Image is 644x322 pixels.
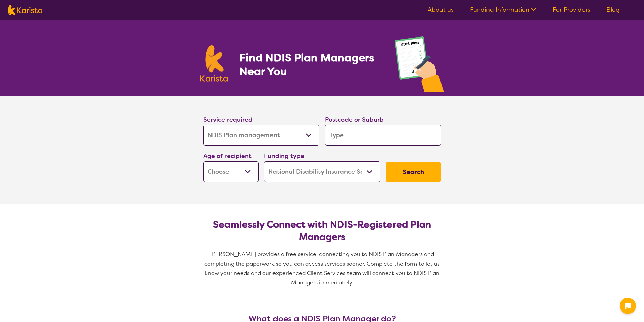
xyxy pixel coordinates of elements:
[395,36,444,96] img: plan-management
[209,219,436,243] h2: Seamlessly Connect with NDIS-Registered Plan Managers
[325,125,441,146] input: Type
[203,116,253,124] label: Service required
[325,116,384,124] label: Postcode or Suburb
[200,45,228,82] img: Karista logo
[204,251,441,286] span: [PERSON_NAME] provides a free service, connecting you to NDIS Plan Managers and completing the pa...
[8,5,42,15] img: Karista logo
[428,6,454,14] a: About us
[264,152,304,160] label: Funding type
[606,6,620,14] a: Blog
[470,6,536,14] a: Funding Information
[553,6,590,14] a: For Providers
[203,152,252,160] label: Age of recipient
[386,162,441,182] button: Search
[239,51,381,78] h1: Find NDIS Plan Managers Near You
